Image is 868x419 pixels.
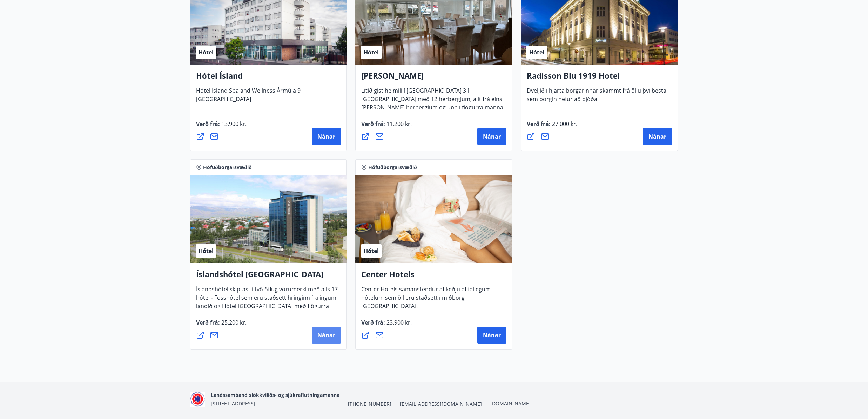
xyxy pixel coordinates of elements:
[203,164,252,171] span: Höfuðborgarsvæðið
[527,87,666,108] span: Dveljið í hjarta borgarinnar skammt frá öllu því besta sem borgin hefur að bjóða
[196,70,341,86] h4: Hótel Ísland
[551,120,577,128] span: 27.000 kr.
[648,133,666,140] span: Nánar
[196,87,301,108] span: Hótel Ísland Spa and Wellness Ármúla 9 [GEOGRAPHIC_DATA]
[220,120,247,128] span: 13.900 kr.
[312,327,341,344] button: Nánar
[317,331,335,339] span: Nánar
[196,285,338,324] span: Íslandshótel skiptast í tvö öflug vörumerki með alls 17 hótel - Fosshótel sem eru staðsett hringi...
[361,87,503,125] span: Lítið gistiheimili í [GEOGRAPHIC_DATA] 3 í [GEOGRAPHIC_DATA] með 12 herbergjum, allt frá eins [PE...
[385,120,412,128] span: 11.200 kr.
[196,269,341,285] h4: Íslandshótel [GEOGRAPHIC_DATA]
[361,319,412,332] span: Verð frá :
[190,392,205,407] img: 5co5o51sp293wvT0tSE6jRQ7d6JbxoluH3ek357x.png
[199,247,214,255] span: Hótel
[361,70,506,86] h4: [PERSON_NAME]
[527,70,672,86] h4: Radisson Blu 1919 Hotel
[364,48,379,56] span: Hótel
[361,285,491,315] span: Center Hotels samanstendur af keðju af fallegum hótelum sem öll eru staðsett í miðborg [GEOGRAPHI...
[361,269,506,285] h4: Center Hotels
[211,392,339,398] span: Landssamband slökkviliðs- og sjúkraflutningamanna
[220,319,247,326] span: 25.200 kr.
[477,128,506,145] button: Nánar
[527,120,577,133] span: Verð frá :
[361,120,412,133] span: Verð frá :
[211,400,255,407] span: [STREET_ADDRESS]
[368,164,417,171] span: Höfuðborgarsvæðið
[400,400,482,407] span: [EMAIL_ADDRESS][DOMAIN_NAME]
[483,133,501,140] span: Nánar
[483,331,501,339] span: Nánar
[348,400,391,407] span: [PHONE_NUMBER]
[643,128,672,145] button: Nánar
[199,48,214,56] span: Hótel
[477,327,506,344] button: Nánar
[529,48,544,56] span: Hótel
[196,120,247,133] span: Verð frá :
[196,319,247,332] span: Verð frá :
[490,400,531,407] a: [DOMAIN_NAME]
[385,319,412,326] span: 23.900 kr.
[364,247,379,255] span: Hótel
[312,128,341,145] button: Nánar
[317,133,335,140] span: Nánar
